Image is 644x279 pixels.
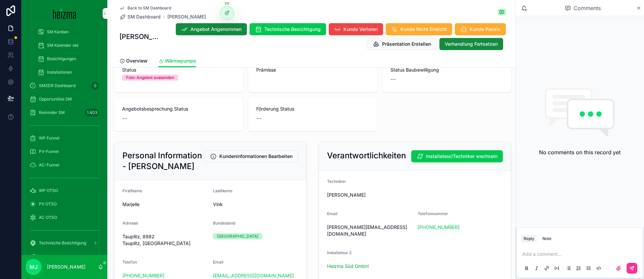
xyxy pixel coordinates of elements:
[85,109,99,117] div: 1.403
[439,38,503,50] button: Verhandlung Fortsetzen
[219,153,292,160] span: Kundeninformationen Bearbeiten
[256,114,262,123] span: --
[122,188,142,193] span: FirstName
[119,32,159,41] h1: [PERSON_NAME]
[39,149,59,154] span: PV-Funnel
[327,250,352,255] span: Installateur 2
[426,153,497,160] span: Installateur/Techniker wechseln
[39,254,63,259] span: DiBA v2 - All
[122,114,127,123] span: --
[39,201,57,207] span: PV OTSO
[119,5,171,11] a: Back to SM Dashboard
[470,26,500,33] span: Kunde Passiv
[539,148,621,156] h2: No comments on this record yet
[119,13,161,20] a: SM Dashboard
[521,235,537,243] button: Reply
[176,23,247,35] button: Angebot Angenommen
[327,192,366,198] span: [PERSON_NAME]
[165,57,196,64] span: Wärmepumpe
[122,272,164,279] a: [PHONE_NUMBER]
[122,106,235,112] span: Angebotsbesprechung Status
[327,211,337,216] span: Email
[213,201,298,208] span: Vink
[122,150,204,172] h2: Personal Information - [PERSON_NAME]
[327,224,412,237] span: [PERSON_NAME][EMAIL_ADDRESS][DOMAIN_NAME]
[343,26,378,33] span: Kunde Verloren
[25,80,103,92] a: SMSDR Dashboard0
[25,93,103,105] a: Opportunities SM
[25,146,103,158] a: PV-Funnel
[167,13,206,20] a: [PERSON_NAME]
[91,82,99,90] div: 0
[39,110,65,115] span: Reminder SM
[191,26,241,33] span: Angebot Angenommen
[47,29,69,35] span: SM Kanban
[217,233,258,239] div: [GEOGRAPHIC_DATA]
[418,211,448,216] span: Telefonnummer
[158,55,196,68] a: Wärmepumpe
[47,43,78,48] span: SM Kalender old
[367,38,437,50] button: Präsentation Erstellen
[25,250,103,263] a: DiBA v2 - All
[445,41,498,47] span: Verhandlung Fortsetzen
[327,179,346,184] span: Techniker
[256,106,369,112] span: Förderung Status
[39,96,72,102] span: Opportunities SM
[327,263,369,270] a: Heizma Süd GmbH
[25,237,103,249] a: Technische Besichtigung
[455,23,506,35] button: Kunde Passiv
[39,83,75,88] span: SMSDR Dashboard
[119,55,148,68] a: Overview
[327,150,406,161] h2: Verantwortlichkeiten
[574,4,601,12] span: Comments
[213,188,232,193] span: LastName
[390,67,503,73] span: Status Baubewilligung
[213,260,223,265] span: Email
[256,67,369,73] span: Prämisse
[122,233,208,247] span: Tauplitz, 8982 Tauplitz, [GEOGRAPHIC_DATA]
[25,132,103,144] a: WP Funnel
[540,235,554,243] button: Note
[39,162,59,168] span: AC-Funnel
[39,188,58,193] span: WP OTSO
[47,264,86,270] p: [PERSON_NAME]
[122,201,208,208] span: Marjelle
[47,56,76,62] span: Besichtigungen
[411,150,503,162] button: Installateur/Techniker wechseln
[34,26,103,38] a: SM Kanban
[25,211,103,224] a: AC OTSO
[213,272,294,279] a: [EMAIL_ADDRESS][DOMAIN_NAME]
[329,23,383,35] button: Kunde Verloren
[382,41,431,47] span: Präsentation Erstellen
[25,107,103,119] a: Reminder SM1.403
[400,26,447,33] span: Kunde Nicht Erreicht
[39,215,57,220] span: AC OTSO
[25,198,103,210] a: PV OTSO
[25,159,103,171] a: AC-Funnel
[204,150,298,162] button: Kundeninformationen Bearbeiten
[34,53,103,65] a: Besichtigungen
[126,75,174,81] div: Foto-Angebot aussenden
[386,23,452,35] button: Kunde Nicht Erreicht
[127,5,171,11] span: Back to SM Dashboard
[25,185,103,197] a: WP OTSO
[127,13,161,20] span: SM Dashboard
[122,221,138,226] span: Adresse
[250,23,326,35] button: Technische Besichtigung
[34,39,103,51] a: SM Kalender old
[34,66,103,78] a: Installationen
[122,67,235,73] span: Status
[53,8,76,19] img: App logo
[542,236,551,241] div: Note
[122,260,137,265] span: Telefon
[30,263,38,271] span: MJ
[213,221,235,226] span: Bundesland
[47,70,72,75] span: Installationen
[21,27,107,255] div: scrollable content
[39,240,86,246] span: Technische Besichtigung
[264,26,321,33] span: Technische Besichtigung
[390,75,396,84] span: --
[39,135,59,141] span: WP Funnel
